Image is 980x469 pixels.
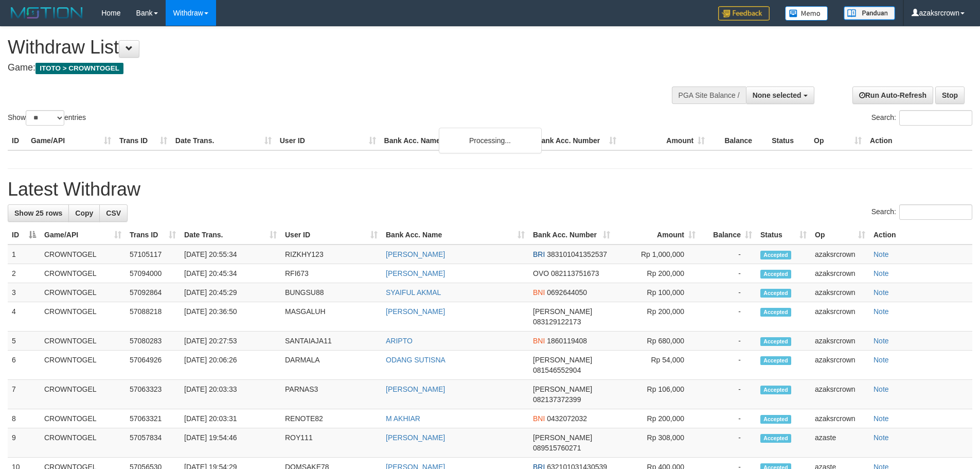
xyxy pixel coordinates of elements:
td: Rp 54,000 [614,351,700,380]
td: RIZKHY123 [281,245,382,264]
td: CROWNTOGEL [40,380,126,409]
th: Game/API: activate to sort column ascending [40,225,126,245]
td: Rp 1,000,000 [614,245,700,264]
td: 57064926 [126,351,180,380]
td: 57063321 [126,409,180,428]
span: CSV [106,209,121,217]
a: SYAIFUL AKMAL [386,288,441,297]
img: panduan.png [844,6,895,20]
div: Processing... [439,128,542,153]
td: CROWNTOGEL [40,428,126,458]
td: azaksrcrown [811,283,869,302]
a: Run Auto-Refresh [852,86,933,104]
td: - [700,380,756,409]
td: azaksrcrown [811,245,869,264]
a: CSV [99,204,128,222]
span: Copy 0432072032 to clipboard [547,414,587,423]
td: 7 [8,380,40,409]
span: Accepted [760,356,791,365]
td: DARMALA [281,351,382,380]
span: Show 25 rows [14,209,62,217]
th: User ID [276,131,380,150]
td: 4 [8,302,40,332]
button: None selected [746,86,814,104]
td: 3 [8,283,40,302]
td: 57105117 [126,245,180,264]
a: ODANG SUTISNA [386,356,446,364]
td: [DATE] 20:27:53 [180,332,281,351]
span: BNI [533,288,545,297]
span: BNI [533,337,545,345]
td: - [700,409,756,428]
td: - [700,332,756,351]
span: Copy 082113751673 to clipboard [551,269,599,277]
td: 57088218 [126,302,180,332]
span: None selected [753,91,801,99]
td: [DATE] 20:36:50 [180,302,281,332]
td: - [700,245,756,264]
select: Showentries [26,110,64,126]
span: Accepted [760,308,791,317]
th: ID [8,131,27,150]
span: Copy 082137372399 to clipboard [533,395,581,404]
td: Rp 200,000 [614,302,700,332]
td: [DATE] 20:03:31 [180,409,281,428]
a: Note [874,307,889,316]
a: Stop [935,86,965,104]
th: Date Trans. [171,131,276,150]
a: [PERSON_NAME] [386,385,445,393]
span: Accepted [760,289,791,298]
td: [DATE] 20:06:26 [180,351,281,380]
th: Bank Acc. Number: activate to sort column ascending [529,225,614,245]
span: Copy 1860119408 to clipboard [547,337,587,345]
span: Copy 081546552904 to clipboard [533,366,581,374]
td: - [700,302,756,332]
a: Note [874,288,889,297]
th: Trans ID: activate to sort column ascending [126,225,180,245]
div: PGA Site Balance / [672,86,746,104]
a: M AKHIAR [386,414,420,423]
td: Rp 200,000 [614,409,700,428]
th: Op [810,131,866,150]
th: Bank Acc. Number [532,131,620,150]
th: Game/API [27,131,115,150]
span: OVO [533,269,549,277]
td: azaksrcrown [811,380,869,409]
a: Note [874,385,889,393]
span: [PERSON_NAME] [533,385,592,393]
td: 5 [8,332,40,351]
td: azaksrcrown [811,302,869,332]
a: Note [874,250,889,258]
span: [PERSON_NAME] [533,356,592,364]
span: Accepted [760,270,791,279]
td: PARNAS3 [281,380,382,409]
a: ARIPTO [386,337,413,345]
td: CROWNTOGEL [40,332,126,351]
label: Search: [871,110,972,126]
th: Op: activate to sort column ascending [811,225,869,245]
span: Accepted [760,434,791,443]
td: BUNGSU88 [281,283,382,302]
td: 8 [8,409,40,428]
td: azaksrcrown [811,351,869,380]
th: Bank Acc. Name [380,131,532,150]
td: - [700,351,756,380]
span: Copy 383101041352537 to clipboard [547,250,607,258]
td: azaksrcrown [811,332,869,351]
td: - [700,264,756,283]
td: azaksrcrown [811,409,869,428]
td: ROY111 [281,428,382,458]
th: Status [768,131,810,150]
img: MOTION_logo.png [8,5,86,21]
a: [PERSON_NAME] [386,307,445,316]
td: Rp 100,000 [614,283,700,302]
td: Rp 680,000 [614,332,700,351]
img: Feedback.jpg [718,6,770,21]
td: 57057834 [126,428,180,458]
a: Copy [68,204,100,222]
td: 1 [8,245,40,264]
td: CROWNTOGEL [40,351,126,380]
span: Accepted [760,251,791,259]
th: Trans ID [115,131,171,150]
a: Note [874,337,889,345]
